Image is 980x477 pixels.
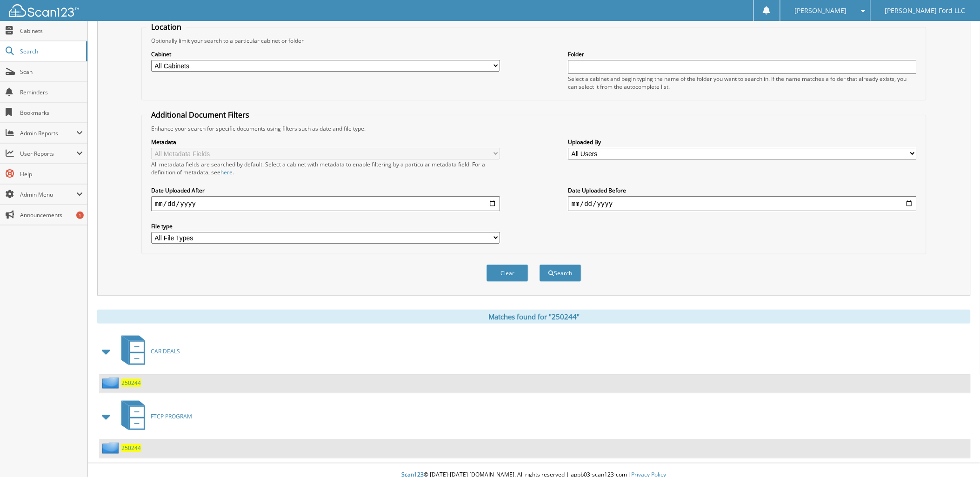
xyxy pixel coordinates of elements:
[121,444,141,452] a: 250244
[568,186,917,194] label: Date Uploaded Before
[568,196,917,211] input: end
[885,8,966,13] span: [PERSON_NAME] Ford LLC
[97,310,971,324] div: Matches found for "250244"
[20,47,81,55] span: Search
[116,333,180,370] a: CAR DEALS
[151,222,500,230] label: File type
[151,160,500,176] div: All metadata fields are searched by default. Select a cabinet with metadata to enable filtering b...
[568,75,917,91] div: Select a cabinet and begin typing the name of the folder you want to search in. If the name match...
[568,138,917,146] label: Uploaded By
[151,196,500,211] input: start
[76,212,84,219] div: 1
[568,50,917,58] label: Folder
[147,110,254,120] legend: Additional Document Filters
[151,138,500,146] label: Metadata
[20,27,83,35] span: Cabinets
[795,8,847,13] span: [PERSON_NAME]
[151,186,500,194] label: Date Uploaded After
[220,168,233,176] a: here
[20,191,76,199] span: Admin Menu
[20,129,76,137] span: Admin Reports
[121,379,141,387] a: 250244
[147,37,921,45] div: Optionally limit your search to a particular cabinet or folder
[20,170,83,178] span: Help
[151,347,180,355] span: CAR DEALS
[20,88,83,96] span: Reminders
[20,211,83,219] span: Announcements
[20,68,83,76] span: Scan
[116,398,192,435] a: FTCP PROGRAM
[147,125,921,132] div: Enhance your search for specific documents using filters such as date and file type.
[9,4,79,17] img: scan123-logo-white.svg
[102,442,121,454] img: folder2.png
[20,150,76,158] span: User Reports
[151,412,192,420] span: FTCP PROGRAM
[102,377,121,389] img: folder2.png
[540,265,581,282] button: Search
[151,50,500,58] label: Cabinet
[487,265,528,282] button: Clear
[20,109,83,117] span: Bookmarks
[147,22,186,32] legend: Location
